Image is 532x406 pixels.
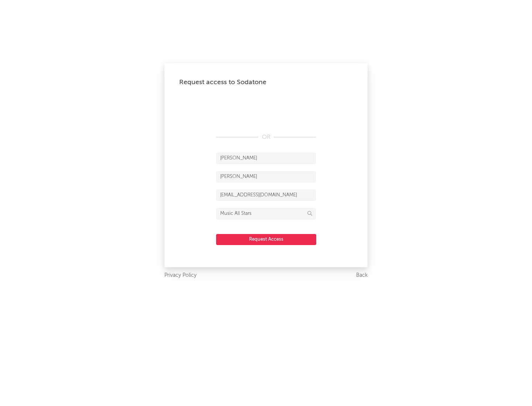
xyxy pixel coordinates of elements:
input: First Name [216,153,316,164]
a: Back [356,271,368,280]
input: Last Name [216,171,316,182]
div: Request access to Sodatone [179,78,353,87]
div: OR [216,133,316,142]
input: Division [216,208,316,219]
input: Email [216,190,316,201]
a: Privacy Policy [164,271,197,280]
button: Request Access [216,234,316,245]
